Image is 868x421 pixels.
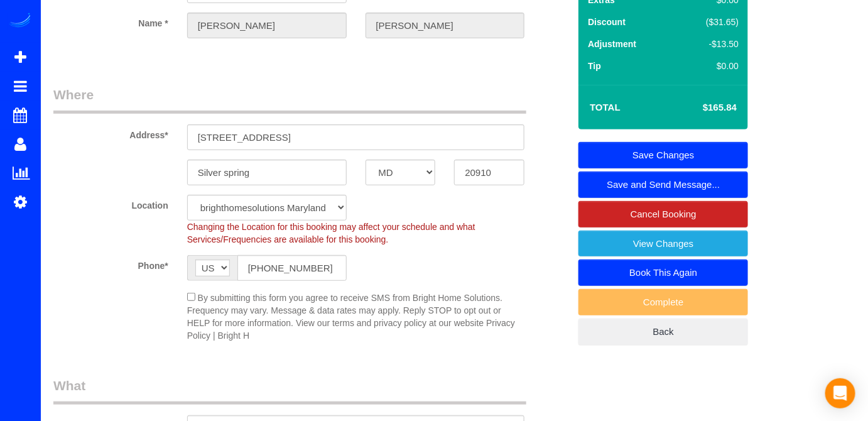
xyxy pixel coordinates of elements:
a: Save and Send Message... [578,172,748,198]
span: By submitting this form you agree to receive SMS from Bright Home Solutions. Frequency may vary. ... [187,293,515,341]
label: Location [44,195,178,212]
img: Automaid Logo [8,13,33,30]
label: Discount [588,16,626,28]
a: View Changes [578,231,748,257]
a: Book This Again [578,260,748,286]
span: Changing the Location for this booking may affect your schedule and what Services/Frequencies are... [187,222,475,244]
a: Back [578,319,748,345]
label: Phone* [44,255,178,272]
label: Tip [588,60,601,72]
input: City* [187,160,347,185]
a: Save Changes [578,142,748,168]
input: Phone* [237,255,347,281]
legend: What [53,376,526,405]
strong: Total [590,102,621,112]
label: Name * [44,13,178,30]
legend: Where [53,85,526,114]
div: -$13.50 [680,38,739,50]
div: ($31.65) [680,16,739,28]
input: Zip Code* [454,160,524,185]
div: Open Intercom Messenger [825,378,855,408]
a: Cancel Booking [578,201,748,227]
label: Adjustment [588,38,636,50]
div: $0.00 [680,60,739,72]
label: Address* [44,124,178,141]
input: First Name* [187,13,347,38]
input: Last Name* [366,13,525,38]
h4: $165.84 [665,102,737,113]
